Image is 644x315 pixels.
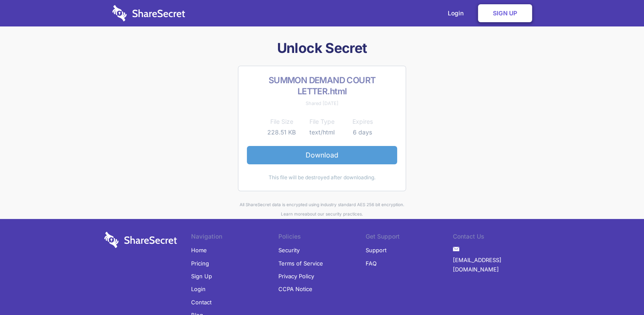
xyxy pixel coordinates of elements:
li: Get Support [366,232,453,244]
a: FAQ [366,257,377,270]
a: CCPA Notice [278,283,312,295]
a: Privacy Policy [278,270,314,283]
th: File Type [302,117,342,127]
a: Sign Up [191,270,212,283]
a: Login [191,283,206,295]
a: [EMAIL_ADDRESS][DOMAIN_NAME] [453,254,540,276]
a: Pricing [191,257,209,270]
a: Contact [191,296,212,309]
th: Expires [342,117,383,127]
img: logo-wordmark-white-trans-d4663122ce5f474addd5e946df7df03e33cb6a1c49d2221995e7729f52c070b2.svg [104,232,177,248]
img: logo-wordmark-white-trans-d4663122ce5f474addd5e946df7df03e33cb6a1c49d2221995e7729f52c070b2.svg [112,5,185,21]
div: All ShareSecret data is encrypted using industry standard AES 256 bit encryption. about our secur... [101,200,544,219]
td: text/html [302,127,342,137]
li: Navigation [191,232,278,244]
td: 228.51 KB [261,127,302,137]
a: Download [247,146,397,164]
a: Terms of Service [278,257,323,270]
li: Contact Us [453,232,540,244]
a: Sign Up [478,4,532,22]
a: Security [278,244,300,257]
div: Shared [DATE] [247,99,397,108]
a: Home [191,244,207,257]
h2: SUMMON DEMAND COURT LETTER.html [247,75,397,97]
th: File Size [261,117,302,127]
iframe: Drift Widget Chat Controller [601,272,634,305]
a: Support [366,244,386,257]
div: This file will be destroyed after downloading. [247,173,397,182]
h1: Unlock Secret [101,39,544,57]
td: 6 days [342,127,383,137]
a: Learn more [281,211,305,216]
li: Policies [278,232,366,244]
